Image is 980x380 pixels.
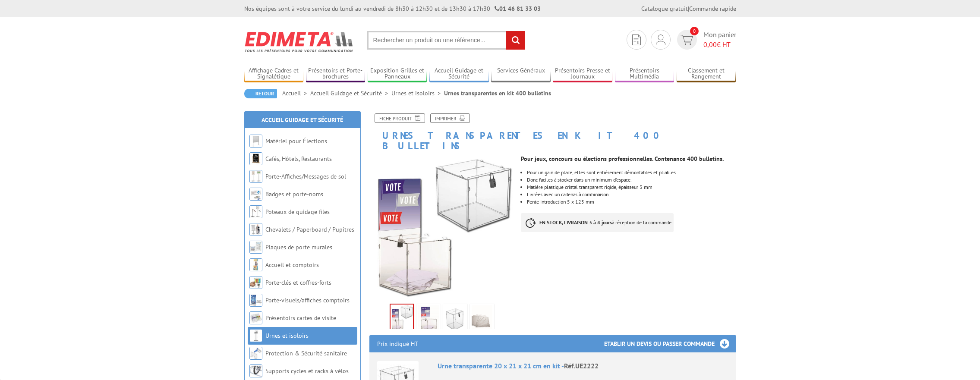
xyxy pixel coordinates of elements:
img: Matériel pour Élections [249,135,262,148]
a: Exposition Grilles et Panneaux [368,67,427,81]
li: Urnes transparentes en kit 400 bulletins [444,89,551,97]
a: Supports cycles et racks à vélos [265,367,349,375]
a: devis rapide 0 Mon panier 0,00€ HT [675,30,736,50]
img: devis rapide [632,35,641,45]
a: Accueil et comptoirs [265,261,319,269]
span: 0,00 [703,40,717,49]
a: Présentoirs cartes de visite [265,314,336,322]
a: Urnes et isoloirs [265,332,309,339]
h1: Urnes transparentes en kit 400 bulletins [363,113,743,151]
a: Porte-clés et coffres-forts [265,279,331,286]
p: à réception de la commande [521,213,674,232]
img: Accueil et comptoirs [249,258,262,271]
img: Urnes et isoloirs [249,329,262,342]
a: Accueil Guidage et Sécurité [262,116,343,124]
img: Poteaux de guidage files [249,205,262,218]
img: Présentoirs cartes de visite [249,311,262,324]
img: ue2222_-_detail_a_plat_.jpg [472,305,492,332]
a: Catalogue gratuit [641,5,688,13]
div: Nos équipes sont à votre service du lundi au vendredi de 8h30 à 12h30 et de 13h30 à 17h30 [244,4,541,13]
a: Retour [244,89,277,98]
input: rechercher [506,31,525,50]
img: devis rapide [656,35,665,45]
strong: 01 46 81 33 03 [495,5,541,13]
a: Présentoirs Presse et Journaux [553,67,612,81]
a: Chevalets / Paperboard / Pupitres [265,226,354,233]
div: | [641,4,736,13]
img: devis rapide [681,35,693,45]
img: Supports cycles et racks à vélos [249,364,262,377]
p: Donc faciles à stocker dans un minimum d’espace. [527,177,736,182]
span: Réf.UE2222 [564,361,599,370]
div: Urne transparente 20 x 21 x 21 cm en kit - [438,361,728,371]
a: Cafés, Hôtels, Restaurants [265,155,332,163]
a: Imprimer [430,113,470,123]
a: Matériel pour Élections [265,137,327,145]
input: Rechercher un produit ou une référence... [367,31,525,50]
p: Prix indiqué HT [377,335,418,352]
img: Plaques de porte murales [249,241,262,254]
a: Badges et porte-noms [265,190,323,198]
p: Pour jeux, concours ou élections professionnelles. Contenance 400 bulletins. [521,156,736,161]
p: Pour un gain de place, elles sont entièrement démontables et pliables. [527,170,736,175]
span: € HT [703,40,736,50]
img: Badges et porte-noms [249,188,262,201]
a: Classement et Rangement [677,67,736,81]
img: Edimeta [244,26,354,58]
a: Affichage Cadres et Signalétique [244,67,304,81]
img: Porte-clés et coffres-forts [249,276,262,289]
a: Urnes et isoloirs [391,89,444,97]
a: Accueil Guidage et Sécurité [429,67,489,81]
p: Livrées avec un cadenas à combinaison [527,192,736,197]
img: urne_ue2222_et_upa222.jpg [391,305,413,331]
a: Plaques de porte murales [265,243,332,251]
span: Mon panier [703,30,736,50]
a: Présentoirs Multimédia [615,67,674,81]
p: Fente introduction 5 x 125 mm [527,199,736,204]
a: Présentoirs et Porte-brochures [306,67,366,81]
a: Accueil [282,89,310,97]
a: Poteaux de guidage files [265,208,330,216]
img: Porte-visuels/affiches comptoirs [249,294,262,307]
a: Fiche produit [375,113,425,123]
p: Matière plastique cristal transparent rigide, épaisseur 3 mm [527,185,736,190]
img: Porte-Affiches/Messages de sol [249,170,262,183]
img: ue2222.jpg [445,305,466,332]
a: Accueil Guidage et Sécurité [310,89,391,97]
img: upa222_avec_porte_affiche_drapeau_francais.jpg [418,305,439,332]
strong: EN STOCK, LIVRAISON 3 à 4 jours [539,219,612,226]
img: urne_ue2222_et_upa222.jpg [369,155,515,301]
a: Porte-Affiches/Messages de sol [265,173,346,180]
img: Chevalets / Paperboard / Pupitres [249,223,262,236]
a: Services Généraux [491,67,551,81]
a: Porte-visuels/affiches comptoirs [265,296,350,304]
a: Protection & Sécurité sanitaire [265,349,347,357]
img: Cafés, Hôtels, Restaurants [249,152,262,165]
span: 0 [690,27,699,35]
img: Protection & Sécurité sanitaire [249,347,262,360]
h3: Etablir un devis ou passer commande [604,335,736,352]
a: Commande rapide [689,5,736,13]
